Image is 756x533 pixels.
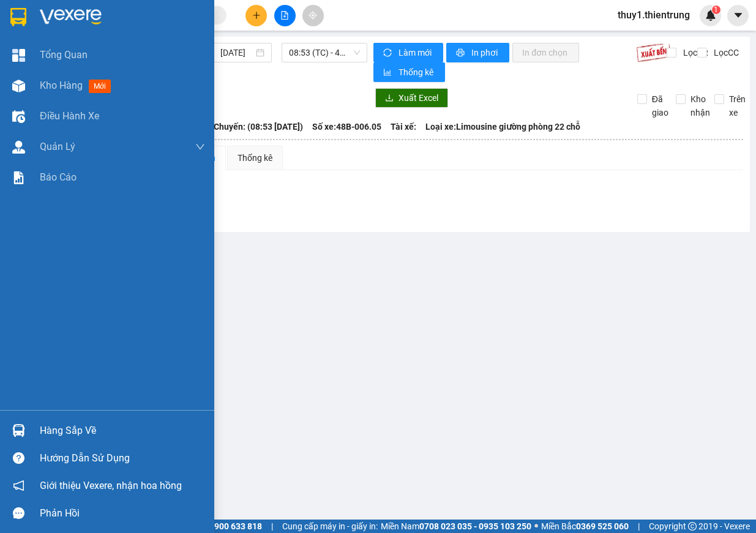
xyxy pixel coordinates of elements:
[733,10,744,21] span: caret-down
[638,520,640,533] span: |
[13,452,24,464] span: question-circle
[89,80,111,93] span: mới
[456,48,466,58] span: printer
[709,46,741,59] span: Lọc CC
[714,6,718,14] span: 1
[576,521,629,531] strong: 0369 525 060
[40,139,75,154] span: Quản Lý
[252,11,261,20] span: plus
[381,520,531,533] span: Miền Nam
[534,524,538,529] span: ⚪️
[12,141,25,154] img: warehouse-icon
[375,88,448,108] button: downloadXuất Excel
[302,5,324,26] button: aim
[12,110,25,123] img: warehouse-icon
[608,7,700,23] span: thuy1.thientrung
[40,47,88,62] span: Tổng Quan
[647,92,673,119] span: Đã giao
[712,6,720,14] sup: 1
[220,46,253,59] input: 12/08/2025
[383,48,394,58] span: sync
[678,46,710,59] span: Lọc CR
[40,449,205,468] div: Hướng dẫn sử dụng
[40,422,205,440] div: Hàng sắp về
[12,424,25,437] img: warehouse-icon
[40,170,77,185] span: Báo cáo
[705,10,716,21] img: icon-new-feature
[309,11,317,20] span: aim
[373,62,445,82] button: bar-chartThống kê
[724,92,750,119] span: Trên xe
[13,507,24,519] span: message
[271,520,273,533] span: |
[425,120,580,133] span: Loại xe: Limousine giường phòng 22 chỗ
[282,520,378,533] span: Cung cấp máy in - giấy in:
[12,171,25,184] img: solution-icon
[541,520,629,533] span: Miền Bắc
[13,480,24,491] span: notification
[471,46,500,59] span: In phơi
[10,8,26,26] img: logo-vxr
[12,80,25,92] img: warehouse-icon
[209,521,262,531] strong: 1900 633 818
[688,522,697,531] span: copyright
[40,80,83,91] span: Kho hàng
[12,49,25,62] img: dashboard-icon
[214,120,303,133] span: Chuyến: (08:53 [DATE])
[280,11,289,20] span: file-add
[40,478,182,493] span: Giới thiệu Vexere, nhận hoa hồng
[391,120,416,133] span: Tài xế:
[686,92,715,119] span: Kho nhận
[373,43,443,62] button: syncLàm mới
[274,5,296,26] button: file-add
[312,120,381,133] span: Số xe: 48B-006.05
[195,142,205,152] span: down
[40,108,99,124] span: Điều hành xe
[446,43,509,62] button: printerIn phơi
[399,65,435,79] span: Thống kê
[40,504,205,523] div: Phản hồi
[399,46,433,59] span: Làm mới
[512,43,579,62] button: In đơn chọn
[238,151,272,165] div: Thống kê
[245,5,267,26] button: plus
[727,5,749,26] button: caret-down
[419,521,531,531] strong: 0708 023 035 - 0935 103 250
[289,43,360,62] span: 08:53 (TC) - 48B-006.05
[636,43,671,62] img: 9k=
[383,68,394,78] span: bar-chart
